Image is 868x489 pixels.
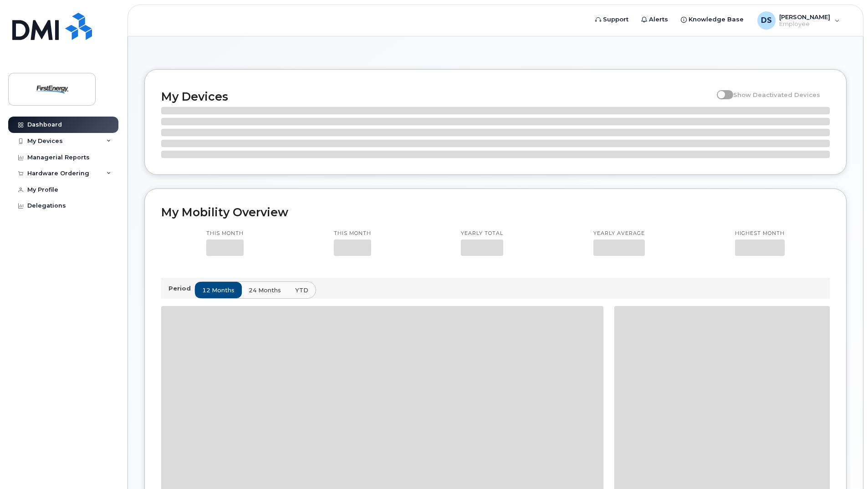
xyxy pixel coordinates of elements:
[295,286,308,295] span: YTD
[733,91,820,98] span: Show Deactivated Devices
[249,286,281,295] span: 24 months
[461,230,503,237] p: Yearly total
[735,230,785,237] p: Highest month
[334,230,371,237] p: This month
[161,205,830,219] h2: My Mobility Overview
[168,284,194,293] p: Period
[717,86,724,93] input: Show Deactivated Devices
[593,230,645,237] p: Yearly average
[161,90,712,103] h2: My Devices
[206,230,244,237] p: This month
